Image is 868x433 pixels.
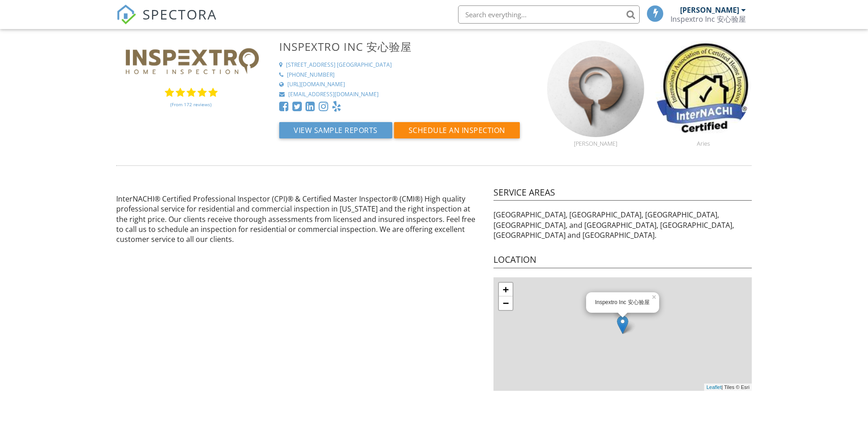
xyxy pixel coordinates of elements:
[493,210,752,240] p: [GEOGRAPHIC_DATA], [GEOGRAPHIC_DATA], [GEOGRAPHIC_DATA], [GEOGRAPHIC_DATA], and [GEOGRAPHIC_DATA]...
[279,81,536,89] a: [URL][DOMAIN_NAME]
[116,12,217,31] a: SPECTORA
[116,40,266,83] img: Inspextro_v2_1.jpg
[394,122,520,138] button: Schedule an Inspection
[547,140,644,147] div: [PERSON_NAME]
[337,61,392,69] div: [GEOGRAPHIC_DATA]
[279,71,536,79] a: [PHONE_NUMBER]
[287,71,335,79] div: [PHONE_NUMBER]
[493,187,752,201] h4: Service Areas
[279,91,536,98] a: [EMAIL_ADDRESS][DOMAIN_NAME]
[279,122,392,138] button: View Sample Reports
[680,5,739,15] div: [PERSON_NAME]
[143,5,217,24] span: SPECTORA
[493,254,752,268] h4: Location
[116,194,483,245] p: InterNACHI® Certified Professional Inspector (CPI)® & Certified Master Inspector® (CMI®) High qua...
[547,129,644,147] a: [PERSON_NAME]
[651,292,659,299] a: ×
[655,40,752,137] img: img_1267.jpeg
[279,40,536,53] h3: Inspextro Inc 安心验屋
[394,128,520,138] a: Schedule an Inspection
[279,61,536,69] a: [STREET_ADDRESS] [GEOGRAPHIC_DATA]
[458,5,640,24] input: Search everything...
[655,140,752,147] div: Aries
[595,299,650,306] div: Inspextro Inc 安心验屋
[706,384,721,390] a: Leaflet
[655,129,752,147] a: Aries
[286,61,335,69] div: [STREET_ADDRESS]
[547,40,644,137] img: screenshot_20240323_001617.png
[288,91,379,98] div: [EMAIL_ADDRESS][DOMAIN_NAME]
[671,15,746,24] div: Inspextro Inc 安心验屋
[170,97,212,112] a: (From 172 reviews)
[279,128,394,138] a: View Sample Reports
[499,283,513,296] a: Zoom in
[704,384,752,391] div: | Tiles © Esri
[499,296,513,310] a: Zoom out
[116,5,136,25] img: The Best Home Inspection Software - Spectora
[287,81,345,89] div: [URL][DOMAIN_NAME]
